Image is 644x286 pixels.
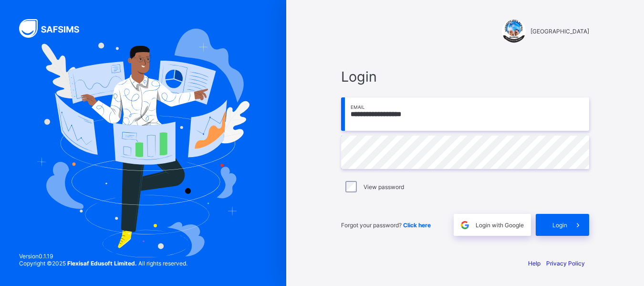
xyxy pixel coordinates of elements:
img: Hero Image [37,29,249,257]
span: Login with Google [476,222,524,229]
strong: Flexisaf Edusoft Limited. [67,260,137,267]
span: Login [552,222,567,229]
span: Forgot your password? [341,222,431,229]
a: Privacy Policy [546,260,585,267]
a: Help [528,260,540,267]
a: Click here [403,222,431,229]
img: google.396cfc9801f0270233282035f929180a.svg [459,220,470,231]
span: Login [341,68,589,85]
span: Copyright © 2025 All rights reserved. [19,260,187,267]
label: View password [364,183,404,191]
span: Version 0.1.19 [19,253,187,260]
span: [GEOGRAPHIC_DATA] [530,28,589,35]
img: SAFSIMS Logo [19,19,91,38]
